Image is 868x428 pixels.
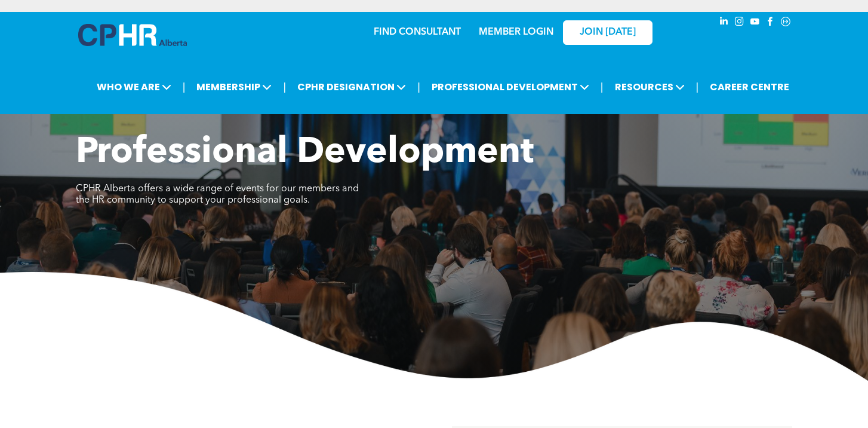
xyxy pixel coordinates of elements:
[748,15,761,31] a: youtube
[717,15,730,31] a: linkedin
[601,75,604,99] li: |
[93,76,175,98] span: WHO WE ARE
[294,76,410,98] span: CPHR DESIGNATION
[193,76,275,98] span: MEMBERSHIP
[779,15,792,31] a: Social network
[706,76,793,98] a: CAREER CENTRE
[611,76,688,98] span: RESOURCES
[563,20,652,45] a: JOIN [DATE]
[78,24,187,46] img: A blue and white logo for cp alberta
[76,184,359,205] span: CPHR Alberta offers a wide range of events for our members and the HR community to support your p...
[732,15,746,31] a: instagram
[183,75,186,99] li: |
[428,76,593,98] span: PROFESSIONAL DEVELOPMENT
[76,135,534,171] span: Professional Development
[479,27,553,37] a: MEMBER LOGIN
[283,75,286,99] li: |
[374,27,461,37] a: FIND CONSULTANT
[696,75,699,99] li: |
[764,15,777,31] a: facebook
[580,27,636,38] span: JOIN [DATE]
[417,75,420,99] li: |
